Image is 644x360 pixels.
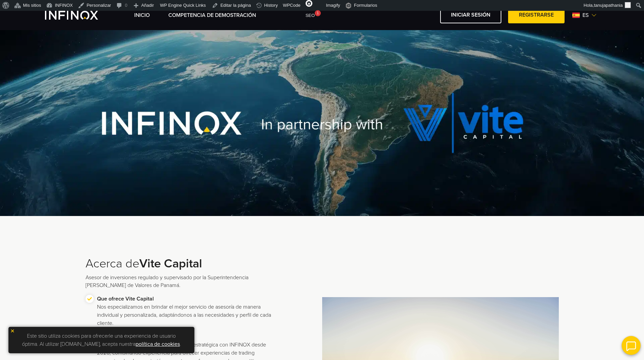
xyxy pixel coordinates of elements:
p: Nos especializamos en brindar el mejor servicio de asesoría de manera individual y personalizada,... [97,295,275,327]
img: yellow close icon [10,329,15,333]
h3: Acerca de [86,257,275,271]
span: SEO [306,13,315,18]
span: es [580,11,591,19]
a: INFINOX Vite [45,11,114,20]
strong: Vite Capital [139,256,202,271]
span: tanujapathania [594,3,623,8]
a: INICIO [134,11,150,19]
a: Iniciar sesión [440,7,501,23]
a: Registrarse [508,7,565,23]
strong: Que ofrece Vite Capital [97,295,154,302]
div: 1 [315,10,321,16]
a: política de cookies [136,341,180,347]
a: Competencia de Demostración [168,11,256,19]
img: open convrs live chat [622,336,641,355]
p: Asesor de inversiones regulado y supervisado por la Superintendencia [PERSON_NAME] de Valores de ... [86,274,275,289]
p: Este sitio utiliza cookies para ofrecerle una experiencia de usuario óptima. Al utilizar [DOMAIN_... [12,330,191,350]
